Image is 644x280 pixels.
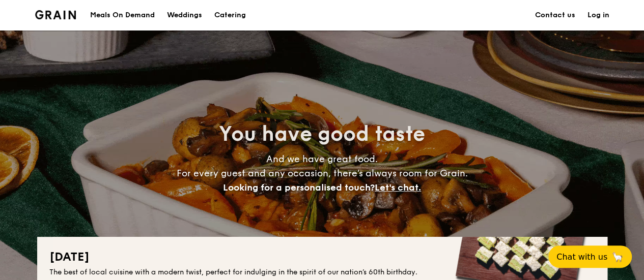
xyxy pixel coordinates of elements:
[49,249,595,265] h2: [DATE]
[223,182,375,193] span: Looking for a personalised touch?
[49,267,595,277] div: The best of local cuisine with a modern twist, perfect for indulging in the spirit of our nation’...
[35,10,76,19] a: Logotype
[35,10,76,19] img: Grain
[556,252,607,262] span: Chat with us
[177,153,468,193] span: And we have great food. For every guest and any occasion, there’s always room for Grain.
[548,245,632,268] button: Chat with us🦙
[611,251,624,263] span: 🦙
[219,122,425,146] span: You have good taste
[375,182,421,193] span: Let's chat.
